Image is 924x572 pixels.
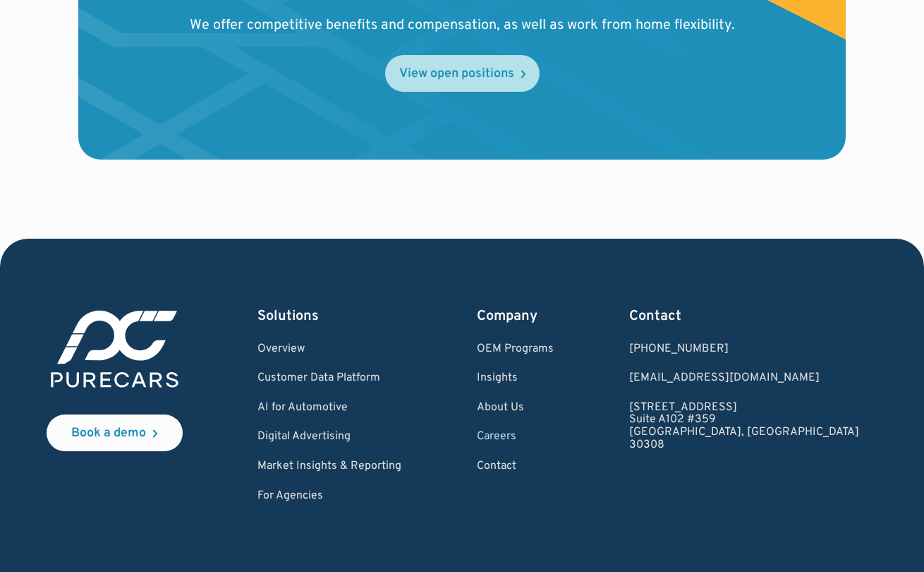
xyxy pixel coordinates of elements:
[477,372,554,385] a: Insights
[477,306,554,326] div: Company
[477,431,554,443] a: Careers
[477,460,554,473] a: Contact
[257,490,401,503] a: For Agencies
[629,306,859,326] div: Contact
[385,55,540,92] a: View open positions
[257,343,401,356] a: Overview
[71,427,146,440] div: Book a demo
[399,68,514,81] div: View open positions
[257,460,401,473] a: Market Insights & Reporting
[257,306,401,326] div: Solutions
[477,402,554,415] a: About Us
[477,343,554,356] a: OEM Programs
[629,343,859,356] div: [PHONE_NUMBER]
[257,372,401,385] a: Customer Data Platform
[47,415,183,451] a: Book a demo
[47,306,183,392] img: purecars logo
[629,372,859,385] a: Email us
[257,402,401,415] a: AI for Automotive
[629,402,859,451] a: [STREET_ADDRESS]Suite A102 #359[GEOGRAPHIC_DATA], [GEOGRAPHIC_DATA]30308
[257,431,401,443] a: Digital Advertising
